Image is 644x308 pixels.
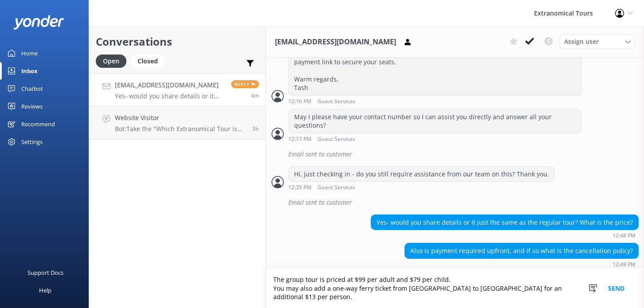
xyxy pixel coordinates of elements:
[27,264,63,281] div: Support Docs
[21,115,55,133] div: Recommend
[21,44,38,62] div: Home
[131,55,165,68] div: Closed
[288,195,639,210] div: Email sent to customer
[231,80,259,88] span: Reply
[371,215,638,230] div: Yes- would you share details or it just the same as the regular tour? What is the price?
[21,97,43,115] div: Reviews
[271,195,639,210] div: 2025-10-05T19:38:20.437
[131,56,169,66] a: Closed
[115,113,246,123] h4: Website Visitor
[252,125,259,133] span: Oct 05 2025 09:12am (UTC -07:00) America/Tijuana
[371,232,639,238] div: Oct 05 2025 12:48pm (UTC -07:00) America/Tijuana
[21,133,43,151] div: Settings
[21,80,43,97] div: Chatbot
[289,167,554,182] div: Hi, just checking in - do you still require assistance from our team on this? Thank you.
[96,33,259,50] h2: Conversations
[89,73,266,106] a: [EMAIL_ADDRESS][DOMAIN_NAME]Yes- would you share details or it just the same as the regular tour?...
[13,15,64,30] img: yonder-white-logo.png
[115,125,246,133] p: Bot: Take the "Which Extranomical Tour is Right for Me?" quiz [URL][DOMAIN_NAME] .
[251,92,259,99] span: Oct 05 2025 12:48pm (UTC -07:00) America/Tijuana
[266,269,644,308] textarea: The group tour is priced at $99 per adult and $79 per child. You may also add a one-way ferry tic...
[275,36,396,48] h3: [EMAIL_ADDRESS][DOMAIN_NAME]
[39,281,51,299] div: Help
[288,99,311,105] strong: 12:16 PM
[600,269,633,308] button: Send
[288,147,639,162] div: Email sent to customer
[288,136,311,142] strong: 12:17 PM
[318,99,355,105] span: Guest Services
[288,136,582,142] div: Oct 05 2025 12:17pm (UTC -07:00) America/Tijuana
[404,261,639,267] div: Oct 05 2025 12:49pm (UTC -07:00) America/Tijuana
[613,233,636,238] strong: 12:48 PM
[288,185,311,191] strong: 12:35 PM
[21,62,38,80] div: Inbox
[289,109,581,133] div: May I please have your contact number so I can assist you directly and answer all your questions?
[288,98,582,105] div: Oct 05 2025 12:16pm (UTC -07:00) America/Tijuana
[115,80,224,90] h4: [EMAIL_ADDRESS][DOMAIN_NAME]
[96,56,131,66] a: Open
[96,55,126,68] div: Open
[405,243,638,258] div: Also is payment required upfront, and if so what is the cancellation policy?
[318,136,355,142] span: Guest Services
[271,147,639,162] div: 2025-10-05T19:21:21.760
[318,185,355,191] span: Guest Services
[115,92,224,100] p: Yes- would you share details or it just the same as the regular tour? What is the price?
[560,35,635,49] div: Assign User
[564,37,599,47] span: Assign user
[613,262,636,267] strong: 12:49 PM
[288,184,555,191] div: Oct 05 2025 12:35pm (UTC -07:00) America/Tijuana
[89,106,266,140] a: Website VisitorBot:Take the "Which Extranomical Tour is Right for Me?" quiz [URL][DOMAIN_NAME] .3h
